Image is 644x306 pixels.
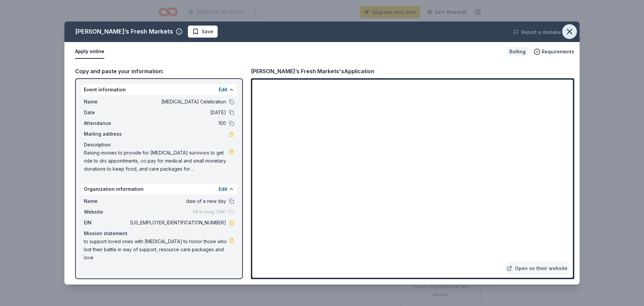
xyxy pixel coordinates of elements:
[84,119,129,127] span: Attendance
[219,86,227,94] button: Edit
[202,28,213,36] span: Save
[84,229,234,237] div: Mission statement
[513,28,561,36] button: Report a mistake
[504,262,570,275] a: Open on their website
[129,98,226,106] span: [MEDICAL_DATA] Celebration
[84,141,234,149] div: Description
[75,26,173,37] div: [PERSON_NAME]’s Fresh Markets
[188,26,218,38] button: Save
[84,237,229,262] span: to support loved ones with [MEDICAL_DATA] to honor those who lost their battle in way of support,...
[84,98,129,106] span: Name
[84,149,229,173] span: Raising monies to provide for [MEDICAL_DATA] survivors to get ride to drs appointments, co pay fo...
[84,108,129,117] span: Date
[81,84,237,95] div: Event information
[193,209,226,215] span: Fill in using "Edit"
[75,67,243,76] div: Copy and paste your information:
[507,47,528,56] div: Rolling
[219,185,227,193] button: Edit
[251,67,374,76] div: [PERSON_NAME]’s Fresh Markets's Application
[84,197,129,205] span: Name
[542,48,574,56] span: Requirements
[129,108,226,117] span: [DATE]
[75,45,104,59] button: Apply online
[129,197,226,205] span: daw of a new day
[129,219,226,227] span: [US_EMPLOYER_IDENTIFICATION_NUMBER]
[84,208,129,216] span: Website
[534,48,574,56] button: Requirements
[129,119,226,127] span: 100
[81,184,237,194] div: Organization information
[84,219,129,227] span: EIN
[84,130,129,138] span: Mailing address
